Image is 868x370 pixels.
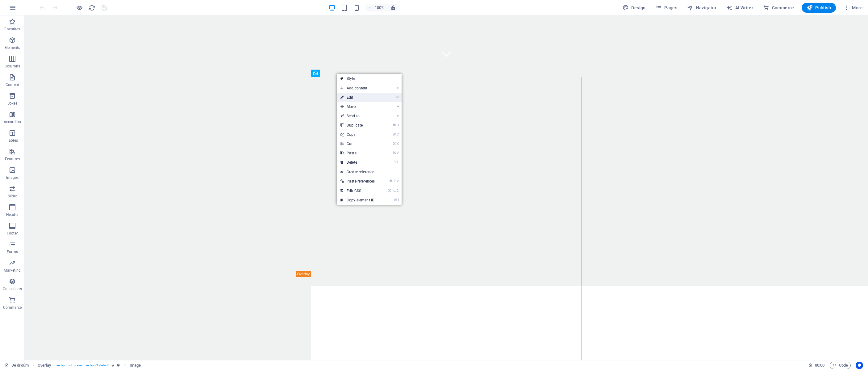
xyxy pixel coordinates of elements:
[337,158,378,167] a: ⌦Delete
[7,138,18,143] p: Tables
[3,305,22,310] p: Commerce
[337,177,378,186] a: ⌘⇧VPaste references
[337,139,378,148] a: ⌘XCut
[843,5,863,11] span: More
[819,363,820,368] span: :
[396,95,399,99] i: ⏎
[397,123,399,127] i: D
[130,362,141,369] span: Click to select. Double-click to edit
[374,4,384,11] h6: 100%
[337,196,378,205] a: ⌘ICopy element ID
[337,93,378,102] a: ⏎Edit
[841,3,865,13] button: More
[393,142,396,146] i: ⌘
[620,3,648,13] div: Design (Ctrl+Alt+Y)
[8,194,17,199] p: Slider
[397,189,399,193] i: C
[393,151,396,155] i: ⌘
[88,4,95,11] button: reload
[6,212,19,217] p: Header
[724,3,756,13] button: AI Writer
[830,362,851,369] button: Code
[6,82,19,87] p: Content
[337,130,378,139] a: ⌘CCopy
[54,362,110,369] span: . overlay-cont .preset-overlay-v3-default
[808,362,825,369] h6: Session time
[337,186,378,196] a: ⌘⌥CEdit CSS
[5,157,20,161] p: Features
[38,362,141,369] nav: breadcrumb
[337,84,392,93] span: Add content
[802,3,836,13] button: Publish
[807,5,831,11] span: Publish
[7,249,18,254] p: Forms
[815,362,824,369] span: 00 00
[337,74,402,83] a: Style
[388,189,391,193] i: ⌘
[76,4,83,11] button: Click here to leave preview mode and continue editing
[687,5,716,11] span: Navigator
[365,4,387,11] button: 100%
[3,286,22,291] p: Collections
[394,198,397,202] i: ⌘
[833,362,848,369] span: Code
[5,45,20,50] p: Elements
[856,362,863,369] button: Usercentrics
[397,142,399,146] i: X
[389,179,393,183] i: ⌘
[5,64,20,69] p: Columns
[393,132,396,136] i: ⌘
[337,121,378,130] a: ⌘DDuplicate
[337,102,392,111] span: Move
[623,5,646,11] span: Design
[656,5,677,11] span: Pages
[397,132,399,136] i: C
[38,362,51,369] span: Click to select. Double-click to edit
[393,123,396,127] i: ⌘
[390,5,396,11] i: On resize automatically adjust zoom level to fit chosen device.
[394,160,399,164] i: ⌦
[112,364,115,367] i: Element contains an animation
[393,179,396,183] i: ⇧
[392,189,396,193] i: ⌥
[4,27,20,32] p: Favorites
[761,3,797,13] button: Commerce
[5,362,29,369] a: Click to cancel selection. Double-click to open Pages
[620,3,648,13] button: Design
[88,4,95,11] i: Reload page
[763,5,794,11] span: Commerce
[397,179,399,183] i: V
[337,111,392,121] a: Send to
[4,268,21,273] p: Marketing
[653,3,680,13] button: Pages
[337,148,378,158] a: ⌘VPaste
[117,364,120,367] i: This element is a customizable preset
[6,175,19,180] p: Images
[397,151,399,155] i: V
[337,167,402,177] a: Create reference
[685,3,719,13] button: Navigator
[7,231,18,236] p: Footer
[7,101,18,106] p: Boxes
[398,198,399,202] i: I
[4,119,21,124] p: Accordion
[726,5,753,11] span: AI Writer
